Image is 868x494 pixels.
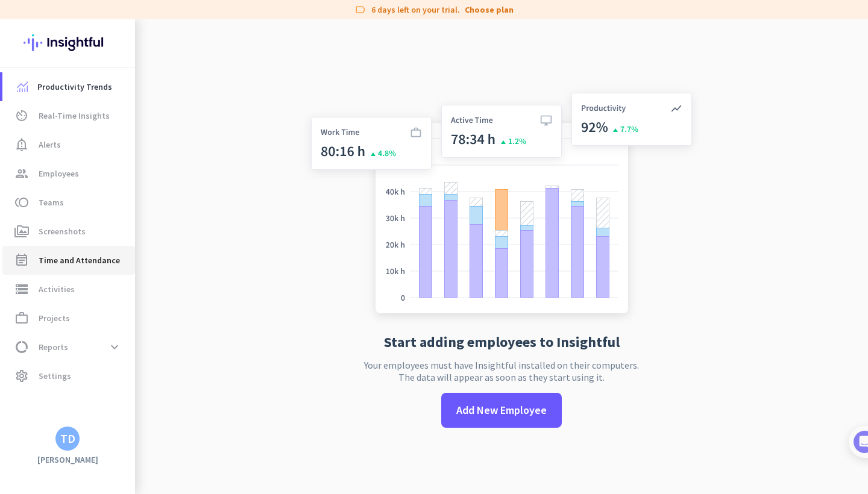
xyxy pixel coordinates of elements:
img: Insightful logo [24,19,112,66]
i: notification_important [14,137,29,152]
div: TD [60,433,75,445]
i: work_outline [14,311,29,325]
a: notification_importantAlerts [2,130,135,159]
span: Productivity Trends [37,80,112,94]
i: toll [14,195,29,210]
span: Employees [39,166,79,181]
i: settings [14,369,29,383]
a: storageActivities [2,275,135,304]
a: groupEmployees [2,159,135,188]
span: Real-Time Insights [39,108,110,123]
span: Add New Employee [456,402,547,418]
span: Reports [39,340,68,354]
i: label [354,4,366,16]
a: Choose plan [465,4,514,16]
i: perm_media [14,224,29,239]
span: Teams [39,195,64,210]
i: data_usage [14,340,29,354]
i: group [14,166,29,181]
p: Your employees must have Insightful installed on their computers. The data will appear as soon as... [364,359,639,383]
img: no-search-results [302,86,701,325]
span: Settings [39,369,71,383]
a: data_usageReportsexpand_more [2,333,135,361]
i: event_note [14,253,29,267]
span: Alerts [39,137,61,152]
img: menu-item [17,81,28,92]
a: event_noteTime and Attendance [2,246,135,275]
span: Activities [39,282,75,296]
i: av_timer [14,108,29,123]
a: settingsSettings [2,361,135,390]
a: av_timerReal-Time Insights [2,101,135,130]
a: tollTeams [2,188,135,217]
button: expand_more [104,336,125,358]
i: storage [14,282,29,296]
span: Time and Attendance [39,253,120,267]
button: Add New Employee [441,393,562,428]
h2: Start adding employees to Insightful [384,335,620,349]
a: work_outlineProjects [2,304,135,333]
a: perm_mediaScreenshots [2,217,135,246]
span: Screenshots [39,224,86,239]
a: menu-itemProductivity Trends [2,72,135,101]
span: Projects [39,311,70,325]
